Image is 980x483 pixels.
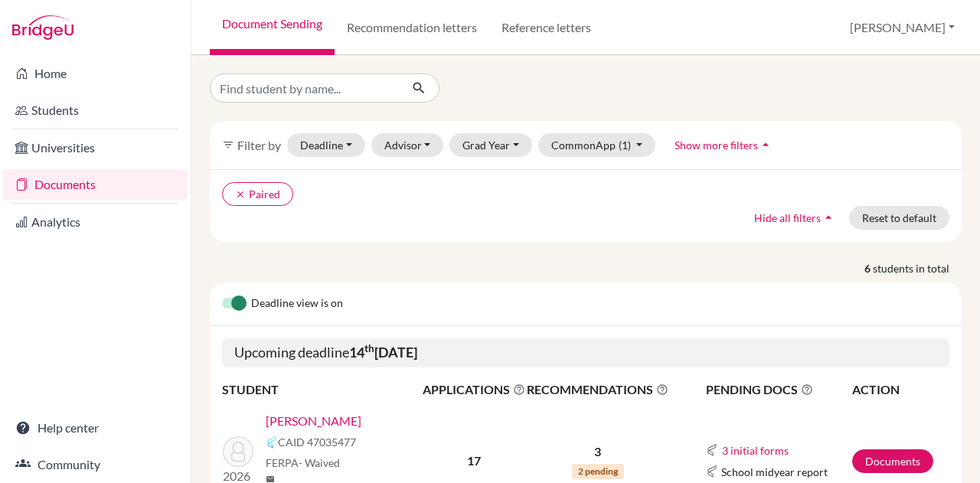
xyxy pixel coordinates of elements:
[222,380,422,400] th: STUDENT
[237,138,281,152] span: Filter by
[821,210,836,225] i: arrow_drop_up
[619,139,631,152] span: (1)
[222,182,293,206] button: clearPaired
[235,189,246,200] i: clear
[299,456,340,469] span: - Waived
[852,449,933,473] a: Documents
[223,436,253,467] img: Atzbach, Amelia
[3,449,188,480] a: Community
[371,133,444,157] button: Advisor
[706,380,851,399] span: PENDING DOCS
[873,260,962,276] span: students in total
[843,13,962,42] button: [PERSON_NAME]
[721,442,789,459] button: 3 initial forms
[266,412,361,430] a: [PERSON_NAME]
[527,380,668,399] span: RECOMMENDATIONS
[661,133,786,157] button: Show more filtersarrow_drop_up
[3,95,188,126] a: Students
[706,465,718,478] img: Common App logo
[851,380,949,400] th: ACTION
[3,169,188,200] a: Documents
[527,442,668,461] p: 3
[251,295,343,313] span: Deadline view is on
[3,207,188,237] a: Analytics
[849,206,949,230] button: Reset to default
[467,453,481,468] b: 17
[449,133,532,157] button: Grad Year
[266,455,340,471] span: FERPA
[3,58,188,89] a: Home
[287,133,365,157] button: Deadline
[758,137,773,152] i: arrow_drop_up
[3,132,188,163] a: Universities
[222,338,949,367] h5: Upcoming deadline
[706,444,718,456] img: Common App logo
[675,139,758,152] span: Show more filters
[538,133,656,157] button: CommonApp(1)
[266,436,278,449] img: Common App logo
[754,211,821,224] span: Hide all filters
[741,206,849,230] button: Hide all filtersarrow_drop_up
[12,15,73,40] img: Bridge-U
[721,464,828,480] span: School midyear report
[349,344,417,361] b: 14 [DATE]
[864,260,873,276] strong: 6
[210,73,400,103] input: Find student by name...
[222,139,234,151] i: filter_list
[3,413,188,443] a: Help center
[278,434,356,450] span: CAID 47035477
[572,464,624,479] span: 2 pending
[423,380,525,399] span: APPLICATIONS
[364,342,374,354] sup: th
